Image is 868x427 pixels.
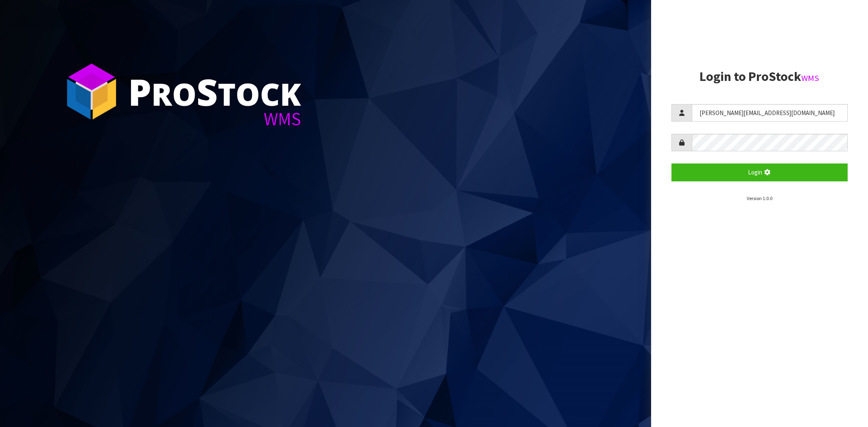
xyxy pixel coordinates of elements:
[128,110,301,128] div: WMS
[671,163,848,181] button: Login
[61,61,122,122] img: ProStock Cube
[671,70,848,84] h2: Login to ProStock
[197,67,218,116] span: S
[692,104,848,122] input: Username
[128,67,151,116] span: P
[128,73,301,110] div: ro tock
[747,195,772,201] small: Version 1.0.0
